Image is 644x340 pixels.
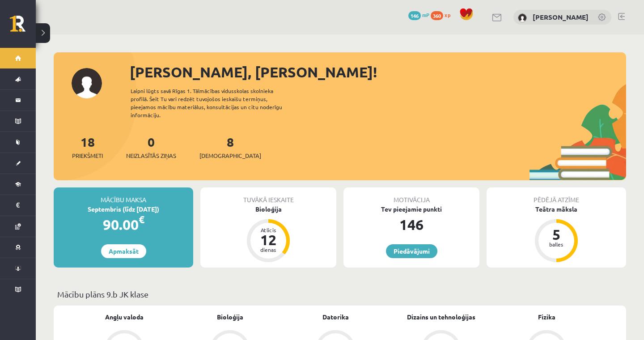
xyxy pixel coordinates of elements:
[343,214,479,235] div: 146
[487,204,626,263] a: Teātra māksla 5 balles
[200,204,336,214] div: Bioloģija
[200,187,336,204] div: Tuvākā ieskaite
[407,312,475,322] a: Dizains un tehnoloģijas
[199,134,261,160] a: 8[DEMOGRAPHIC_DATA]
[431,11,443,20] span: 360
[54,214,193,235] div: 90.00
[217,312,243,322] a: Bioloģija
[139,213,144,226] span: €
[445,11,450,18] span: xp
[131,87,298,119] div: Laipni lūgts savā Rīgas 1. Tālmācības vidusskolas skolnieka profilā. Šeit Tu vari redzēt tuvojošo...
[431,11,455,18] a: 360 xp
[199,151,261,160] span: [DEMOGRAPHIC_DATA]
[126,134,176,160] a: 0Neizlasītās ziņas
[386,244,437,258] a: Piedāvājumi
[72,151,103,160] span: Priekšmeti
[101,244,146,258] a: Apmaksāt
[200,204,336,263] a: Bioloģija Atlicis 12 dienas
[72,134,103,160] a: 18Priekšmeti
[322,312,349,322] a: Datorika
[343,204,479,214] div: Tev pieejamie punkti
[255,247,282,252] div: dienas
[518,13,527,22] img: Gustavs Lapsa
[408,11,421,20] span: 146
[130,61,626,83] div: [PERSON_NAME], [PERSON_NAME]!
[487,204,626,214] div: Teātra māksla
[105,312,144,322] a: Angļu valoda
[543,227,570,242] div: 5
[54,204,193,214] div: Septembris (līdz [DATE])
[543,242,570,247] div: balles
[126,151,176,160] span: Neizlasītās ziņas
[57,288,623,300] p: Mācību plāns 9.b JK klase
[538,312,555,322] a: Fizika
[422,11,429,18] span: mP
[54,187,193,204] div: Mācību maksa
[487,187,626,204] div: Pēdējā atzīme
[533,13,589,21] a: [PERSON_NAME]
[408,11,429,18] a: 146 mP
[255,233,282,247] div: 12
[10,16,36,38] a: Rīgas 1. Tālmācības vidusskola
[255,227,282,233] div: Atlicis
[343,187,479,204] div: Motivācija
